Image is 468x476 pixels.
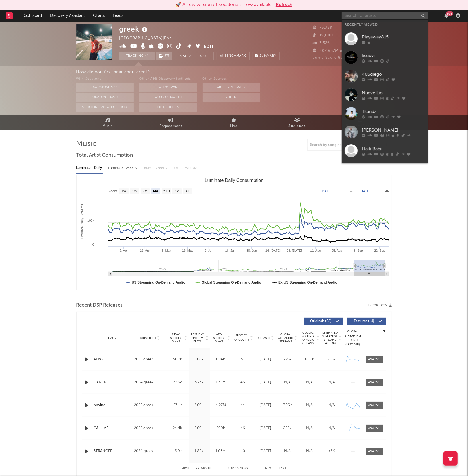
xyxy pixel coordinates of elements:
[344,329,362,347] div: Global Streaming Trend (Last 60D)
[362,71,425,78] div: 405diego
[139,103,197,112] button: Other Tools
[446,11,453,16] div: 99 +
[139,115,203,130] a: Engagement
[362,108,425,115] div: Tkandz
[175,52,214,60] button: Email AlertsOff
[168,380,187,385] div: 27.3k
[313,26,333,30] span: 73,758
[153,190,158,194] text: 6m
[322,426,341,431] div: N/A
[205,178,263,183] text: Luminate Daily Consumption
[217,52,250,60] a: Benchmark
[168,357,187,362] div: 50.3k
[342,67,428,85] a: 405diego
[347,318,386,325] button: Features(14)
[119,35,179,42] div: [GEOGRAPHIC_DATA] | Pop
[342,141,428,160] a: Haiti Babii
[109,10,127,22] a: Leads
[300,357,319,362] div: 65.2k
[279,467,287,470] button: Last
[256,380,275,385] div: [DATE]
[132,280,185,284] text: US Streaming On-Demand Audio
[176,1,273,8] div: 🚀 A new version of Sodatone is now available.
[256,403,275,408] div: [DATE]
[211,426,230,431] div: 299k
[300,426,319,431] div: N/A
[108,190,117,194] text: Zoom
[175,190,179,194] text: 1y
[94,403,131,408] div: rewind
[362,34,425,40] div: Playaway815
[313,34,333,37] span: 19,600
[162,249,171,252] text: 5. May
[205,249,213,252] text: 2. Jun
[190,426,209,431] div: 2.69k
[121,190,126,194] text: 1w
[201,280,261,284] text: Global Streaming On-Demand Audio
[322,403,341,408] div: N/A
[18,10,46,22] a: Dashboard
[287,249,302,252] text: 28. [DATE]
[87,219,94,222] text: 100k
[211,380,230,385] div: 1.35M
[313,41,330,45] span: 3,526
[94,380,131,385] div: DANCE
[46,10,89,22] a: Discovery Assistant
[278,357,297,362] div: 725k
[76,115,139,130] a: Music
[225,249,235,252] text: 16. Jun
[342,104,428,123] a: Tkandz
[132,190,137,194] text: 1m
[168,448,187,454] div: 13.9k
[134,356,165,363] div: 2025 greek
[76,103,134,112] button: Sodatone Snowflake Data
[331,249,342,252] text: 25. Aug
[76,83,134,92] button: Sodatone App
[362,127,425,134] div: [PERSON_NAME]
[278,333,294,343] span: Global ATD Audio Streams
[204,55,211,58] em: Off
[139,76,197,83] div: Other A&R Discovery Methods
[300,380,319,385] div: N/A
[322,357,341,362] div: <5%
[322,448,341,454] div: <5%
[233,426,253,431] div: 46
[222,465,254,472] div: 6 10 82
[108,163,139,173] div: Luminate - Weekly
[276,1,292,8] button: Refresh
[225,53,246,60] span: Benchmark
[185,190,189,194] text: All
[233,380,253,385] div: 46
[308,143,368,147] input: Search by song name or URL
[300,331,316,345] span: Global Rolling 7D Audio Streams
[163,190,170,194] text: YTD
[240,467,244,470] span: of
[94,357,131,362] a: ALIVE
[76,302,123,309] span: Recent DSP Releases
[94,426,131,431] a: CALL ME
[190,448,209,454] div: 1.82k
[342,123,428,141] a: [PERSON_NAME]
[362,89,425,96] div: Nueve Lio
[342,85,428,104] a: Nueve Lio
[362,145,425,152] div: Haiti Babii
[203,115,266,130] a: Live
[265,467,273,470] button: Next
[168,403,187,408] div: 27.1k
[260,54,277,58] span: Summary
[233,333,250,342] span: Spotify Popularity
[94,448,131,454] div: STRANGER
[77,175,392,290] svg: Luminate Daily Consumption
[300,448,319,454] div: N/A
[134,448,165,455] div: 2024 greek
[190,357,209,362] div: 5.68k
[182,249,193,252] text: 19. May
[168,426,187,431] div: 24.4k
[345,21,425,28] div: Recently Viewed
[329,115,392,130] a: Playlists/Charts
[265,249,280,252] text: 14. [DATE]
[300,403,319,408] div: N/A
[362,52,425,59] div: ksuuvi
[246,249,257,252] text: 30. Jun
[76,93,134,102] button: Sodatone Emails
